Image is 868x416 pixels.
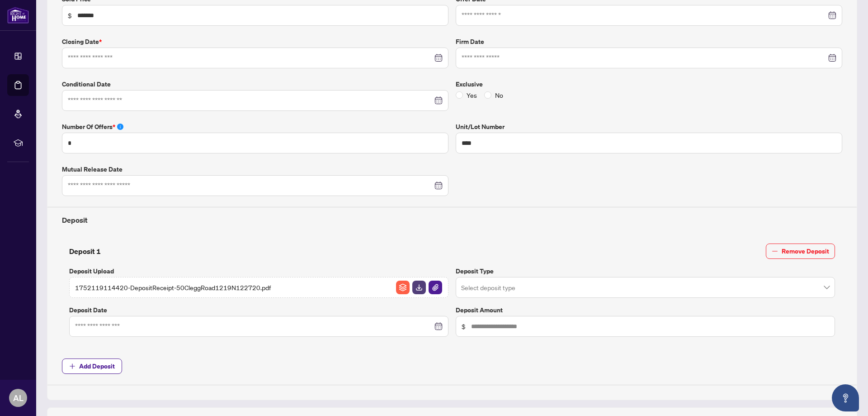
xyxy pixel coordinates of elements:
[68,10,72,20] span: $
[832,384,859,411] button: Open asap
[428,280,443,295] button: File Attachement
[396,280,410,295] button: File Archive
[69,266,448,276] label: Deposit Upload
[429,281,442,294] img: File Attachement
[491,90,507,100] span: No
[62,79,448,89] label: Conditional Date
[62,122,448,132] label: Number of offers
[456,79,842,89] label: Exclusive
[117,124,123,130] span: info-circle
[69,246,101,257] h4: Deposit 1
[782,244,829,258] span: Remove Deposit
[69,305,448,315] label: Deposit Date
[79,359,115,373] span: Add Deposit
[7,7,29,24] img: logo
[412,281,426,294] img: File Download
[456,37,842,47] label: Firm Date
[463,90,481,100] span: Yes
[456,266,835,276] label: Deposit Type
[75,282,271,292] span: 1752119114420-DepositReceipt-50CleggRoad1219N122720.pdf
[62,164,448,174] label: Mutual Release Date
[62,37,448,47] label: Closing Date
[69,277,448,298] span: 1752119114420-DepositReceipt-50CleggRoad1219N122720.pdfFile ArchiveFile DownloadFile Attachement
[396,281,410,294] img: File Archive
[69,363,75,369] span: plus
[766,244,835,259] button: Remove Deposit
[62,215,842,225] h4: Deposit
[412,280,426,295] button: File Download
[456,305,835,315] label: Deposit Amount
[462,321,466,331] span: $
[772,248,778,254] span: minus
[62,359,122,374] button: Add Deposit
[13,392,24,404] span: AL
[456,122,842,132] label: Unit/Lot Number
